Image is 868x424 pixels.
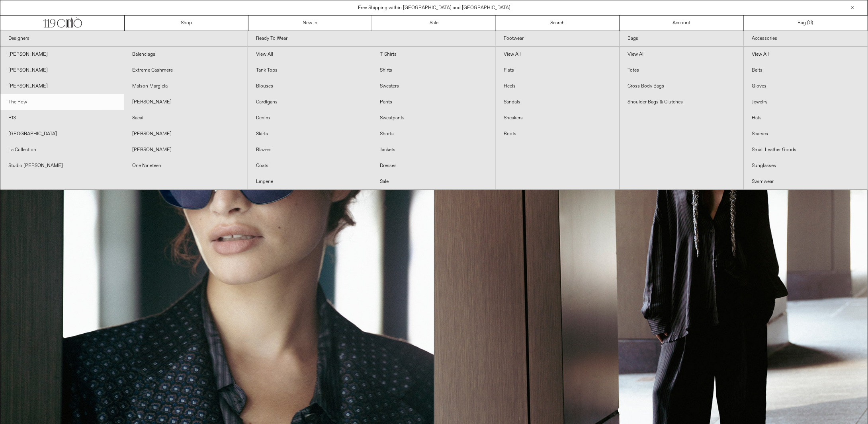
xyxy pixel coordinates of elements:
[496,16,620,31] a: Search
[248,16,372,31] a: New In
[620,47,743,62] a: View All
[372,126,496,142] a: Shorts
[248,110,372,126] a: Denim
[496,78,620,94] a: Heels
[248,78,372,94] a: Blouses
[248,31,495,47] a: Ready To Wear
[124,142,248,158] a: [PERSON_NAME]
[744,174,868,190] a: Swimwear
[0,94,124,110] a: The Row
[124,47,248,62] a: Balenciaga
[0,31,248,47] a: Designers
[744,126,868,142] a: Scarves
[496,110,620,126] a: Sneakers
[620,31,743,47] a: Bags
[124,126,248,142] a: [PERSON_NAME]
[372,142,496,158] a: Jackets
[124,110,248,126] a: Sacai
[496,62,620,78] a: Flats
[496,47,620,62] a: View All
[248,47,372,62] a: View All
[0,126,124,142] a: [GEOGRAPHIC_DATA]
[248,158,372,174] a: Coats
[372,47,496,62] a: T-Shirts
[248,94,372,110] a: Cardigans
[744,16,868,31] a: Bag ()
[124,78,248,94] a: Maison Margiela
[248,62,372,78] a: Tank Tops
[372,16,496,31] a: Sale
[744,142,868,158] a: Small Leather Goods
[620,62,743,78] a: Totes
[620,78,743,94] a: Cross Body Bags
[358,5,511,11] a: Free Shipping within [GEOGRAPHIC_DATA] and [GEOGRAPHIC_DATA]
[372,110,496,126] a: Sweatpants
[620,16,744,31] a: Account
[809,20,811,26] span: 0
[496,126,620,142] a: Boots
[0,62,124,78] a: [PERSON_NAME]
[248,174,372,190] a: Lingerie
[744,78,868,94] a: Gloves
[744,62,868,78] a: Belts
[809,19,813,27] span: )
[744,31,868,47] a: Accessories
[744,158,868,174] a: Sunglasses
[744,110,868,126] a: Hats
[372,94,496,110] a: Pants
[0,47,124,62] a: [PERSON_NAME]
[248,142,372,158] a: Blazers
[0,142,124,158] a: La Collection
[372,78,496,94] a: Sweaters
[496,94,620,110] a: Sandals
[124,94,248,110] a: [PERSON_NAME]
[0,110,124,126] a: R13
[124,158,248,174] a: One Nineteen
[372,174,496,190] a: Sale
[0,78,124,94] a: [PERSON_NAME]
[124,62,248,78] a: Extreme Cashmere
[248,126,372,142] a: Skirts
[496,31,620,47] a: Footwear
[372,158,496,174] a: Dresses
[744,94,868,110] a: Jewelry
[125,16,248,31] a: Shop
[0,158,124,174] a: Studio [PERSON_NAME]
[744,47,868,62] a: View All
[372,62,496,78] a: Shirts
[620,94,743,110] a: Shoulder Bags & Clutches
